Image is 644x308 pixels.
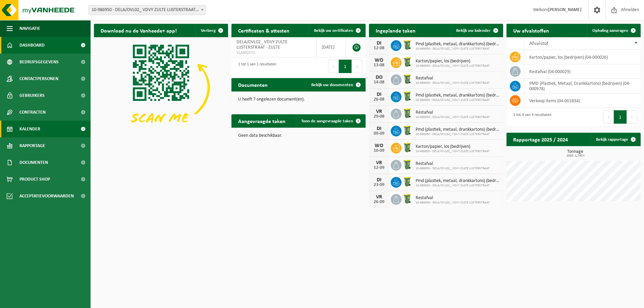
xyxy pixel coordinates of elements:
button: Next [352,60,362,73]
span: 10-986950 - DELA/OVL02_ VDVY ZULTE LIJSTERSTRAAT [416,132,500,136]
div: DI [372,41,386,46]
span: 10-986950 - DELA/OVL02_ VDVY ZULTE LIJSTERSTRAAT [416,201,490,205]
img: Download de VHEPlus App [94,37,228,138]
span: Restafval [416,76,490,81]
td: [DATE] [317,37,346,57]
h2: Ingeplande taken [369,24,422,37]
h2: Rapportage 2025 / 2024 [506,133,575,146]
button: Previous [328,60,339,73]
img: WB-0240-HPE-GN-50 [401,39,413,51]
div: 29-08 [372,114,386,119]
span: Karton/papier, los (bedrijven) [416,59,490,64]
a: Bekijk rapportage [591,133,640,146]
div: 09-09 [372,131,386,136]
span: Restafval [416,110,490,115]
img: WB-0240-HPE-GN-50 [401,90,413,102]
span: Dashboard [19,37,45,54]
span: Rapportage [19,137,45,154]
span: VLA902571 [236,50,311,56]
span: Pmd (plastiek, metaal, drankkartons) (bedrijven) [416,178,500,184]
span: 10-986950 - DELA/OVL02_ VDVY ZULTE LIJSTERSTRAAT - ZULTE [89,5,206,15]
span: 10-986950 - DELA/OVL02_ VDVY ZULTE LIJSTERSTRAAT [416,64,490,68]
span: Toon de aangevraagde taken [301,119,353,123]
p: Geen data beschikbaar. [238,133,359,138]
div: 10-09 [372,148,386,153]
td: karton/papier, los (bedrijven) (04-000026) [524,50,641,64]
span: Karton/papier, los (bedrijven) [416,144,490,149]
div: 1 tot 4 van 4 resultaten [510,110,551,124]
span: 10-986950 - DELA/OVL02_ VDVY ZULTE LIJSTERSTRAAT - ZULTE [89,5,206,15]
span: Bekijk uw certificaten [314,28,353,33]
span: Acceptatievoorwaarden [19,188,74,204]
span: Bekijk uw documenten [311,83,353,87]
strong: [PERSON_NAME] [548,7,582,12]
span: Kalender [19,121,40,137]
div: 12-08 [372,46,386,51]
h2: Download nu de Vanheede+ app! [94,24,183,37]
button: Next [627,110,637,124]
span: 2025: 1,745 t [510,154,641,158]
span: Contactpersonen [19,70,58,87]
span: 10-986950 - DELA/OVL02_ VDVY ZULTE LIJSTERSTRAAT [416,47,500,51]
a: Bekijk uw certificaten [309,24,365,37]
div: DO [372,75,386,80]
div: 14-08 [372,80,386,85]
span: Restafval [416,161,490,167]
span: Contracten [19,104,46,121]
td: verkoop items (04-001834) [524,94,641,108]
span: DELA/OVL02_ VDVY ZULTE LIJSTERSTRAAT - ZULTE [236,40,287,50]
img: WB-0240-HPE-GN-50 [401,159,413,170]
span: Pmd (plastiek, metaal, drankkartons) (bedrijven) [416,127,500,132]
span: Restafval [416,195,490,201]
span: Bedrijfsgegevens [19,54,59,70]
div: 26-09 [372,200,386,204]
img: WB-0240-HPE-GN-50 [401,193,413,204]
img: WB-0240-HPE-GN-50 [401,73,413,85]
span: 10-986950 - DELA/OVL02_ VDVY ZULTE LIJSTERSTRAAT [416,115,490,119]
button: Previous [603,110,614,124]
h2: Certificaten & attesten [231,24,296,37]
span: Bekijk uw kalender [456,28,491,33]
span: Verberg [201,28,216,33]
span: 10-986950 - DELA/OVL02_ VDVY ZULTE LIJSTERSTRAAT [416,98,500,102]
div: 13-08 [372,63,386,68]
button: 1 [339,60,352,73]
span: Pmd (plastiek, metaal, drankkartons) (bedrijven) [416,93,500,98]
a: Toon de aangevraagde taken [296,114,365,128]
div: 1 tot 1 van 1 resultaten [235,59,276,74]
span: 10-986950 - DELA/OVL02_ VDVY ZULTE LIJSTERSTRAAT [416,149,490,153]
div: DI [372,177,386,183]
span: 10-986950 - DELA/OVL02_ VDVY ZULTE LIJSTERSTRAAT [416,81,490,85]
span: Afvalstof [529,41,548,46]
div: 12-09 [372,166,386,170]
h3: Tonnage [510,149,641,158]
h2: Aangevraagde taken [231,114,292,127]
div: 26-08 [372,97,386,102]
span: Pmd (plastiek, metaal, drankkartons) (bedrijven) [416,42,500,47]
td: PMD (Plastiek, Metaal, Drankkartons) (bedrijven) (04-000978) [524,79,641,94]
td: restafval (04-000029) [524,64,641,79]
button: Verberg [196,24,227,37]
span: 10-986950 - DELA/OVL02_ VDVY ZULTE LIJSTERSTRAAT [416,184,500,188]
div: DI [372,126,386,131]
span: Product Shop [19,171,50,188]
div: 23-09 [372,183,386,187]
span: Documenten [19,154,48,171]
span: 10-986950 - DELA/OVL02_ VDVY ZULTE LIJSTERSTRAAT [416,167,490,171]
h2: Documenten [231,78,274,91]
span: Ophaling aanvragen [592,28,628,33]
a: Ophaling aanvragen [587,24,640,37]
div: VR [372,160,386,166]
a: Bekijk uw kalender [451,24,502,37]
button: 1 [614,110,627,124]
h2: Uw afvalstoffen [506,24,556,37]
div: WO [372,143,386,148]
p: U heeft 7 ongelezen document(en). [238,97,359,102]
img: WB-0240-HPE-GN-50 [401,176,413,187]
div: WO [372,58,386,63]
div: VR [372,194,386,200]
img: WB-0240-HPE-GN-50 [401,142,413,153]
span: Gebruikers [19,87,45,104]
img: WB-0240-HPE-GN-50 [401,108,413,119]
span: Navigatie [19,20,40,37]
